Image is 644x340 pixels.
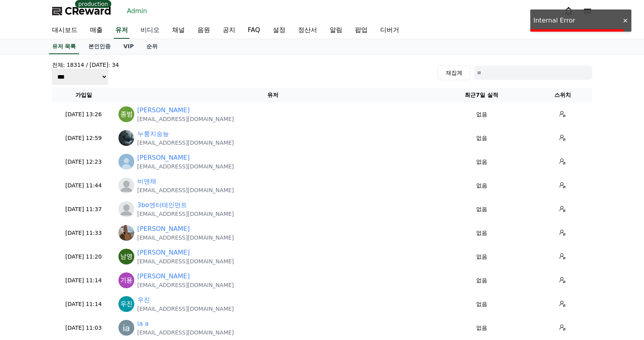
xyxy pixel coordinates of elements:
button: 재집계 [437,65,471,80]
a: Home [2,251,52,270]
a: 누룽지숭늉 [137,129,169,139]
th: 가입일 [52,88,115,102]
span: Settings [117,263,136,269]
p: [DATE] 12:23 [55,158,112,166]
a: 매출 [84,22,109,39]
p: [DATE] 12:59 [55,134,112,142]
p: 없음 [434,229,530,237]
a: ia a [137,319,149,329]
p: [DATE] 11:20 [55,253,112,261]
img: https://lh3.googleusercontent.com/a/ACg8ocIIA3qSxz-nccjUeotEeHVT9JCymI3Xvw-Ix7vW5EozRxT8l056=s96-c [118,225,134,241]
a: 정산서 [292,22,323,39]
p: 없음 [434,158,530,166]
img: https://lh3.googleusercontent.com/a/ACg8ocKIdG_-f5Ga4FXjXdtmEtghKBBFXc7ku2IbqQ1vdUEVlAKp6Q=s96-c [118,272,134,288]
a: 비디오 [134,22,166,39]
a: Admin [124,5,150,17]
p: [EMAIL_ADDRESS][DOMAIN_NAME] [137,257,234,265]
span: Home [20,263,34,269]
a: Messages [52,251,102,270]
p: 없음 [434,205,530,213]
a: CReward [52,5,111,17]
th: 최근7일 실적 [430,88,533,102]
span: CReward [65,5,111,17]
p: [EMAIL_ADDRESS][DOMAIN_NAME] [137,329,234,336]
a: 채널 [166,22,191,39]
th: 유저 [115,88,430,102]
img: https://lh3.googleusercontent.com/a/ACg8ocJqWGB3l1TbEcdyaibzLC9xJXrC7EaHvqmffx_MFoenheCifA=s96-c [118,249,134,264]
p: 없음 [434,134,530,142]
p: [EMAIL_ADDRESS][DOMAIN_NAME] [137,281,234,289]
p: [DATE] 11:03 [55,324,112,332]
img: https://lh3.googleusercontent.com/a/ACg8ocI1oRU0tOgGO9n0s63_vQJDg8Dbw2UdxCNu7F6Wd_ruPcSn1MQ=s96-c [118,296,134,312]
img: http://img1.kakaocdn.net/thumb/R640x640.q70/?fname=http://t1.kakaocdn.net/account_images/default_... [118,154,134,170]
a: 유저 목록 [49,39,79,54]
p: [EMAIL_ADDRESS][DOMAIN_NAME] [137,162,234,170]
p: [DATE] 11:14 [55,276,112,285]
p: [EMAIL_ADDRESS][DOMAIN_NAME] [137,186,234,194]
a: 팝업 [349,22,374,39]
p: [EMAIL_ADDRESS][DOMAIN_NAME] [137,115,234,123]
a: VIP [117,39,140,54]
img: profile_blank.webp [118,178,134,193]
img: https://lh3.googleusercontent.com/a/ACg8ocIFbhWPh-N3TNcmHhSk_CW-2UFOeai9pwNsbXcdlVXYrfemTA=s96-c [118,106,134,122]
p: 없음 [434,110,530,119]
p: [DATE] 11:37 [55,205,112,213]
a: 비앤채 [137,177,156,186]
p: 없음 [434,253,530,261]
a: 공지 [216,22,242,39]
img: profile_blank.webp [118,201,134,217]
a: [PERSON_NAME] [137,272,190,281]
a: 우진 [137,295,150,305]
p: [EMAIL_ADDRESS][DOMAIN_NAME] [137,139,234,147]
th: 스위치 [533,88,592,102]
a: [PERSON_NAME] [137,106,190,115]
a: 알림 [323,22,349,39]
a: FAQ [242,22,267,39]
p: [EMAIL_ADDRESS][DOMAIN_NAME] [137,210,234,218]
p: [DATE] 13:26 [55,110,112,119]
a: Settings [102,251,152,270]
p: 없음 [434,324,530,332]
a: [PERSON_NAME] [137,248,190,257]
a: 디버거 [374,22,406,39]
a: [PERSON_NAME] [137,153,190,162]
a: 설정 [267,22,292,39]
a: [PERSON_NAME] [137,224,190,234]
img: https://lh3.googleusercontent.com/a/ACg8ocIeWTOBgsUOUNZprH7k4KPAdVdvSxcZuY1y9bd4ofHP5wr3DW4=s96-c [118,320,134,336]
a: 3bo엔터테인먼트 [137,200,187,210]
p: [EMAIL_ADDRESS][DOMAIN_NAME] [137,234,234,242]
a: 대시보드 [46,22,84,39]
a: 본인인증 [82,39,117,54]
p: 없음 [434,181,530,190]
p: [DATE] 11:44 [55,181,112,190]
p: [DATE] 11:33 [55,229,112,237]
a: 순위 [140,39,164,54]
p: [DATE] 11:14 [55,300,112,308]
a: 유저 [114,22,130,39]
a: 음원 [191,22,216,39]
p: [EMAIL_ADDRESS][DOMAIN_NAME] [137,305,234,313]
span: Messages [66,263,89,269]
p: 없음 [434,300,530,308]
h4: 전체: 18314 / [DATE]: 34 [52,61,119,69]
p: 없음 [434,276,530,285]
img: https://lh3.googleusercontent.com/a/ACg8ocLULbcJIwfXpgjZ9dinewZ0qARNbV8Nkcw_Upwb2c1xd_X1NArs=s96-c [118,130,134,146]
